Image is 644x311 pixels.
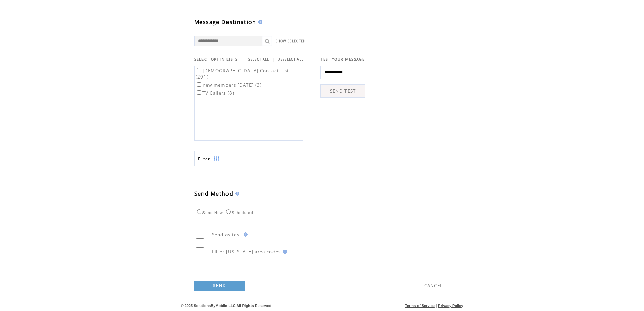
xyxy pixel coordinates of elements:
a: DESELECT ALL [278,57,304,62]
label: TV Callers (8) [196,90,235,96]
a: Terms of Service [405,304,435,308]
input: Scheduled [226,209,231,214]
span: | [272,56,275,62]
span: Filter [US_STATE] area codes [212,249,281,255]
label: [DEMOGRAPHIC_DATA] Contact List (201) [196,68,289,80]
input: [DEMOGRAPHIC_DATA] Contact List (201) [197,68,201,72]
a: SELECT ALL [248,57,269,62]
label: new members [DATE] (3) [196,82,262,88]
img: help.gif [256,20,262,24]
input: TV Callers (8) [197,90,201,95]
a: SHOW SELECTED [276,39,306,43]
span: © 2025 SolutionsByMobile LLC All Rights Reserved [181,304,272,308]
a: Filter [194,151,228,166]
a: SEND [194,281,245,291]
span: Message Destination [194,18,256,26]
input: new members [DATE] (3) [197,82,201,87]
label: Scheduled [224,210,253,215]
img: help.gif [233,192,239,196]
img: filters.png [214,151,220,166]
span: | [436,304,437,308]
span: Send Method [194,190,234,197]
a: Privacy Policy [438,304,463,308]
img: help.gif [242,232,248,237]
span: TEST YOUR MESSAGE [320,57,365,62]
input: Send Now [197,209,201,214]
span: SELECT OPT-IN LISTS [194,57,238,62]
span: Send as test [212,231,242,238]
label: Send Now [195,210,223,215]
img: help.gif [281,250,287,254]
a: SEND TEST [320,84,365,98]
a: CANCEL [424,283,443,289]
span: Show filters [198,156,210,162]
